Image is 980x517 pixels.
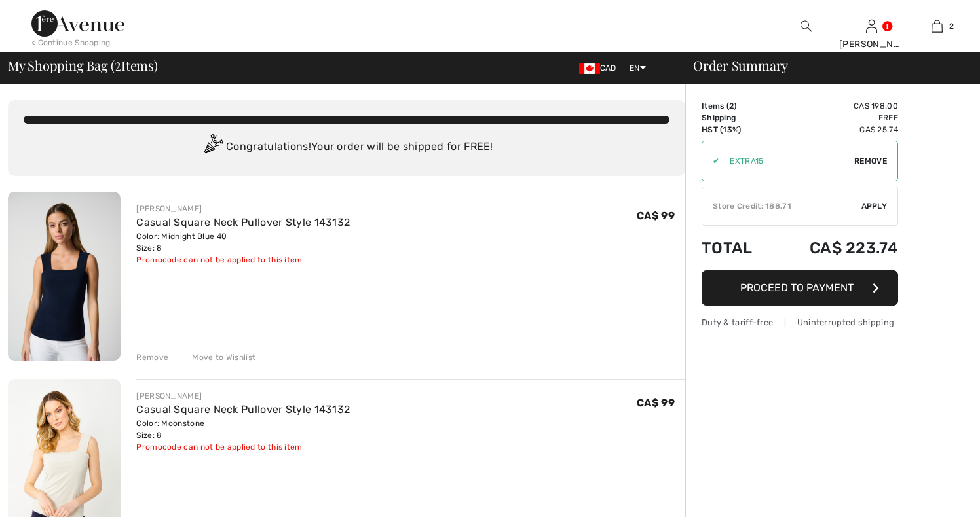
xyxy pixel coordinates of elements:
td: Items ( ) [702,100,773,112]
span: Apply [861,200,888,212]
div: Promocode can not be applied to this item [136,441,350,453]
img: Casual Square Neck Pullover Style 143132 [8,192,121,361]
img: 1ère Avenue [31,10,124,37]
span: CA$ 99 [637,209,675,222]
div: Remove [136,351,168,363]
div: [PERSON_NAME] [839,37,903,51]
td: HST (13%) [702,124,773,135]
div: Store Credit: 188.71 [702,200,861,212]
div: Order Summary [677,59,972,72]
img: My Bag [932,18,943,34]
span: 2 [115,56,121,73]
td: Total [702,226,773,270]
a: Casual Square Neck Pullover Style 143132 [136,216,350,228]
span: My Shopping Bag ( Items) [8,59,158,72]
span: Remove [854,155,887,167]
img: Canadian Dollar [579,63,600,74]
div: ✔ [702,155,719,167]
div: [PERSON_NAME] [136,203,350,215]
a: Sign In [866,20,877,32]
span: EN [630,63,646,73]
td: Free [773,112,898,124]
span: CA$ 99 [637,397,675,409]
span: Proceed to Payment [740,281,854,294]
input: Promo code [719,141,854,181]
img: search the website [801,18,812,34]
div: Color: Midnight Blue 40 Size: 8 [136,230,350,254]
td: CA$ 223.74 [773,226,898,270]
div: < Continue Shopping [31,37,111,48]
div: [PERSON_NAME] [136,390,350,402]
div: Duty & tariff-free | Uninterrupted shipping [702,316,898,329]
td: CA$ 25.74 [773,124,898,135]
img: My Info [866,18,877,34]
span: 2 [729,101,734,111]
td: Shipping [702,112,773,124]
div: Congratulations! Your order will be shipped for FREE! [24,134,669,160]
span: 2 [949,20,954,32]
a: 2 [905,18,969,34]
a: Casual Square Neck Pullover Style 143132 [136,403,350,416]
div: Promocode can not be applied to this item [136,254,350,266]
span: CAD [579,63,622,73]
div: Color: Moonstone Size: 8 [136,418,350,441]
td: CA$ 198.00 [773,100,898,112]
img: Congratulation2.svg [200,134,226,160]
div: Move to Wishlist [181,351,255,363]
button: Proceed to Payment [702,270,898,306]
